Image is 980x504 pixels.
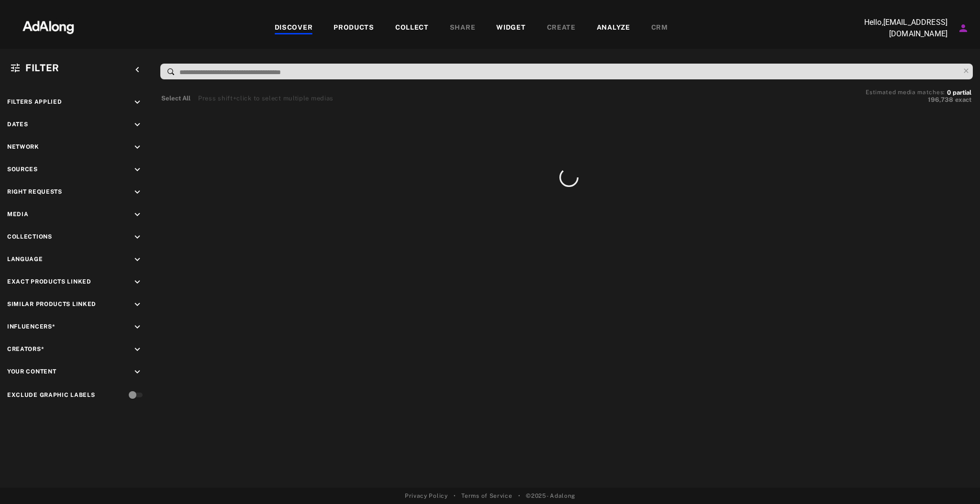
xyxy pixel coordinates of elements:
[198,94,334,103] div: Press shift+click to select multiple medias
[132,322,143,332] i: keyboard_arrow_down
[7,278,91,285] span: Exact Products Linked
[496,22,525,34] div: WIDGET
[461,492,512,500] a: Terms of Service
[928,96,953,103] span: 196,738
[132,209,143,220] i: keyboard_arrow_down
[7,301,96,307] span: Similar Products Linked
[132,254,143,265] i: keyboard_arrow_down
[132,277,143,287] i: keyboard_arrow_down
[450,22,476,34] div: SHARE
[132,120,143,130] i: keyboard_arrow_down
[132,164,143,175] i: keyboard_arrow_down
[7,188,62,195] span: Right Requests
[7,323,55,330] span: Influencers*
[132,232,143,242] i: keyboard_arrow_down
[7,166,38,173] span: Sources
[955,20,971,36] button: Account settings
[6,12,90,41] img: 63233d7d88ed69de3c212112c67096b6.png
[7,233,52,240] span: Collections
[547,22,576,34] div: CREATE
[132,187,143,197] i: keyboard_arrow_down
[597,22,630,34] div: ANALYZE
[518,492,521,500] span: •
[395,22,429,34] div: COLLECT
[7,256,43,263] span: Language
[7,211,29,218] span: Media
[7,143,39,150] span: Network
[866,95,971,105] button: 196,738exact
[7,121,28,128] span: Dates
[852,17,947,40] p: Hello, [EMAIL_ADDRESS][DOMAIN_NAME]
[132,367,143,377] i: keyboard_arrow_down
[526,492,575,500] span: © 2025 - Adalong
[7,368,56,375] span: Your Content
[454,492,456,500] span: •
[275,22,313,34] div: DISCOVER
[7,99,62,105] span: Filters applied
[866,89,945,96] span: Estimated media matches:
[25,62,59,74] span: Filter
[161,94,190,103] button: Select All
[132,142,143,153] i: keyboard_arrow_down
[405,492,448,500] a: Privacy Policy
[132,65,143,75] i: keyboard_arrow_left
[7,391,95,399] div: Exclude Graphic Labels
[947,90,971,95] button: 0partial
[651,22,668,34] div: CRM
[132,97,143,108] i: keyboard_arrow_down
[7,346,44,352] span: Creators*
[334,22,374,34] div: PRODUCTS
[132,299,143,310] i: keyboard_arrow_down
[947,89,951,96] span: 0
[132,344,143,355] i: keyboard_arrow_down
